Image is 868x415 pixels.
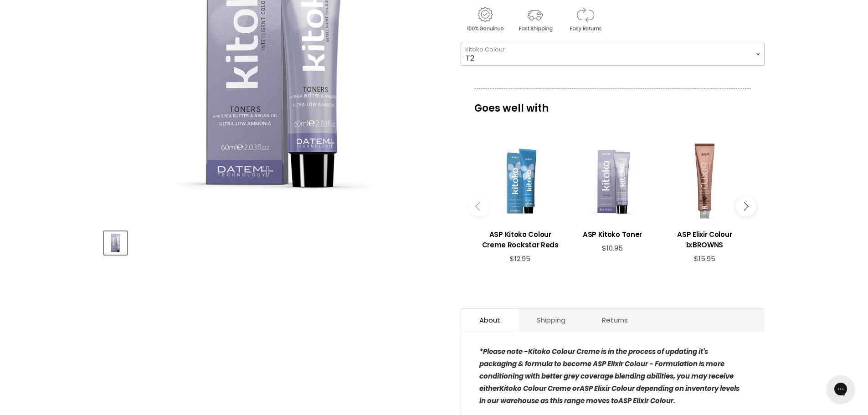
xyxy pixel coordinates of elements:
p: Goes well with [474,88,751,118]
img: returns.gif [561,5,609,33]
a: View product:ASP Elixir Colour b:BROWNS [663,222,746,255]
a: About [461,309,519,331]
h3: ASP Kitoko Toner [571,229,654,240]
iframe: Gorgias live chat messenger [822,372,859,406]
a: Shipping [519,309,584,331]
button: ASP Kitoko Colour Creme Toners [104,231,127,255]
img: genuine.gif [461,5,509,33]
a: View product:ASP Kitoko Toner [571,222,654,244]
strong: *Please note - Kitoko Colour Creme is in the process of updating it's packaging & formula to beco... [479,347,740,405]
img: shipping.gif [511,5,559,33]
span: $10.95 [602,243,623,253]
span: $15.95 [694,254,715,263]
img: ASP Kitoko Colour Creme Toners [105,232,126,254]
div: Product thumbnails [103,229,446,255]
h3: ASP Elixir Colour b:BROWNS [663,229,746,250]
a: View product:ASP Kitoko Colour Creme Rockstar Reds [479,222,562,255]
a: Returns [584,309,646,331]
span: $12.95 [510,254,530,263]
h3: ASP Kitoko Colour Creme Rockstar Reds [479,229,562,250]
